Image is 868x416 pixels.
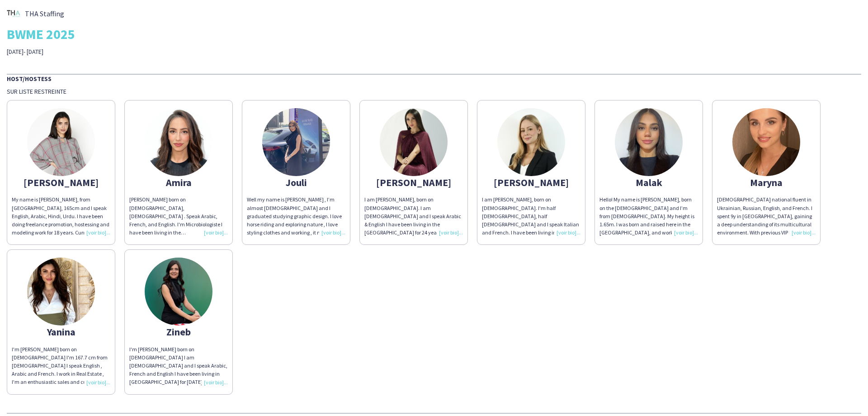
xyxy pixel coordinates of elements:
[732,108,800,176] img: thumb-671b7c58dfd28.jpeg
[247,178,345,186] div: Jouli
[247,196,345,237] div: Well my name is [PERSON_NAME] , I’m almost [DEMOGRAPHIC_DATA] and I graduated studying graphic de...
[129,178,228,186] div: Amira
[717,196,816,237] div: [DEMOGRAPHIC_DATA] national fluent in Ukrainian, Russian, English, and French. I spent 9y in [GEO...
[7,48,306,56] div: [DATE]- [DATE]
[27,258,95,325] img: thumb-652e711b4454b.jpeg
[129,328,228,336] div: Zineb
[12,196,110,237] div: My name is [PERSON_NAME], from [GEOGRAPHIC_DATA], 165cm and I speak English, Arabic, Hindi, Urdu....
[7,27,861,41] div: BWME 2025
[482,178,580,186] div: [PERSON_NAME]
[615,108,683,176] img: thumb-670adb23170e3.jpeg
[129,196,228,237] div: [PERSON_NAME] born on [DEMOGRAPHIC_DATA], [DEMOGRAPHIC_DATA] . Speak Arabic, French, and English....
[25,10,64,18] span: THA Staffing
[145,108,212,176] img: thumb-6582a0cdb5742.jpeg
[7,87,861,96] div: Sur liste restreinte
[7,7,20,20] img: thumb-8991f33d-b3b1-42d0-a209-b68b9a839270.png
[717,178,816,186] div: Maryna
[497,108,565,176] img: thumb-68a42ce4d990e.jpeg
[262,108,330,176] img: thumb-a9472056-8177-4137-b50a-7c72c3403caf.jpg
[482,196,580,237] div: I am [PERSON_NAME], born on [DEMOGRAPHIC_DATA]. I'm half [DEMOGRAPHIC_DATA], half [DEMOGRAPHIC_DA...
[12,328,110,336] div: Yanina
[364,178,463,186] div: [PERSON_NAME]
[364,196,462,244] span: I am [PERSON_NAME], born on [DEMOGRAPHIC_DATA]. I am [DEMOGRAPHIC_DATA] and I speak Arabic & Engl...
[129,345,228,387] div: I'm [PERSON_NAME] born on [DEMOGRAPHIC_DATA] I am [DEMOGRAPHIC_DATA] and I speak Arabic, French a...
[7,74,861,83] div: Host/Hostess
[599,178,698,186] div: Malak
[12,178,110,186] div: [PERSON_NAME]
[145,258,212,325] img: thumb-8fa862a2-4ba6-4d8c-b812-4ab7bb08ac6d.jpg
[599,196,698,237] div: Hello! My name is [PERSON_NAME], born on the [DEMOGRAPHIC_DATA] and I’m from [DEMOGRAPHIC_DATA]. ...
[27,108,95,176] img: thumb-65aa2df93c2ff.jpeg
[380,108,448,176] img: thumb-1667231339635fee6b95e01.jpeg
